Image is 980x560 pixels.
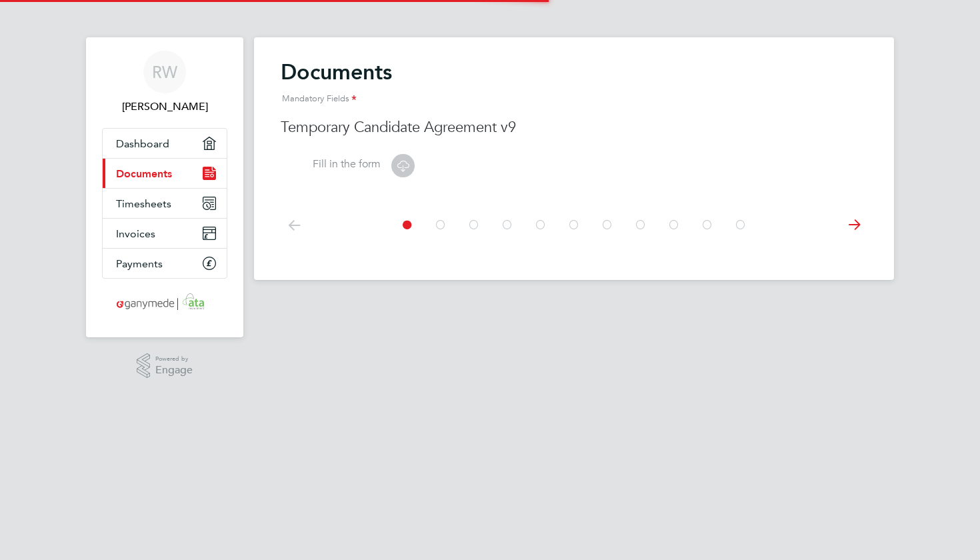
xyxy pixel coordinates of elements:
[155,365,193,376] span: Engage
[103,189,227,218] a: Timesheets
[116,167,172,180] span: Documents
[155,353,193,365] span: Powered by
[281,118,867,137] h3: Temporary Candidate Agreement v9
[102,99,227,115] span: Rachael Wood
[137,353,193,379] a: Powered byEngage
[116,257,163,270] span: Payments
[281,157,381,171] label: Fill in the form
[116,137,169,150] span: Dashboard
[281,85,867,113] div: Mandatory Fields
[102,51,227,115] a: RW[PERSON_NAME]
[152,63,177,81] span: RW
[116,197,171,210] span: Timesheets
[281,59,867,113] h2: Documents
[102,292,227,313] a: Go to home page
[113,292,217,313] img: ganymedesolutions-logo-retina.png
[86,37,243,337] nav: Main navigation
[103,129,227,158] a: Dashboard
[103,219,227,248] a: Invoices
[103,249,227,278] a: Payments
[103,159,227,188] a: Documents
[116,227,155,240] span: Invoices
